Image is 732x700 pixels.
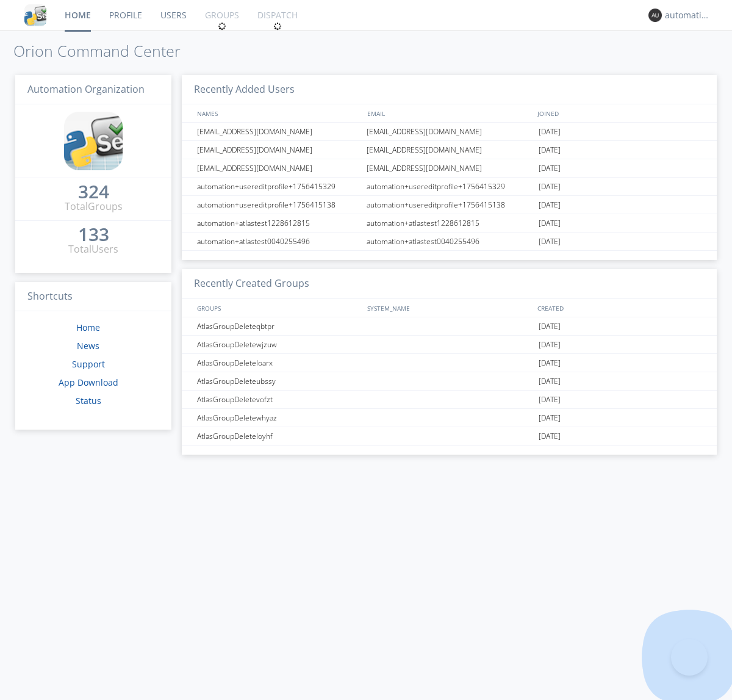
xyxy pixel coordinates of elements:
a: Home [76,322,100,333]
a: AtlasGroupDeleteloarx[DATE] [182,354,717,372]
iframe: Toggle Customer Support [671,639,708,676]
div: AtlasGroupDeleteubssy [194,372,363,390]
img: cddb5a64eb264b2086981ab96f4c1ba7 [24,4,46,26]
div: AtlasGroupDeleteqbtpr [194,317,363,335]
span: [DATE] [539,427,561,446]
span: [DATE] [539,233,561,251]
span: [DATE] [539,372,561,391]
div: automation+atlastest0040255496 [194,233,363,250]
a: [EMAIL_ADDRESS][DOMAIN_NAME][EMAIL_ADDRESS][DOMAIN_NAME][DATE] [182,123,717,141]
div: automation+usereditprofile+1756415329 [194,178,363,195]
a: AtlasGroupDeleteubssy[DATE] [182,372,717,391]
img: spin.svg [218,22,226,31]
div: AtlasGroupDeleteloarx [194,354,363,372]
span: Automation Organization [27,82,145,96]
a: 324 [78,186,109,200]
div: automation+usereditprofile+1756415138 [194,196,363,214]
span: [DATE] [539,196,561,214]
div: 133 [78,228,109,240]
a: News [77,340,99,352]
span: [DATE] [539,141,561,159]
a: Support [72,358,105,370]
a: App Download [59,377,118,388]
span: [DATE] [539,336,561,354]
div: [EMAIL_ADDRESS][DOMAIN_NAME] [194,159,363,177]
a: automation+usereditprofile+1756415329automation+usereditprofile+1756415329[DATE] [182,178,717,196]
div: AtlasGroupDeletevofzt [194,391,363,408]
a: AtlasGroupDeleteloyhf[DATE] [182,427,717,446]
h3: Recently Created Groups [182,269,717,299]
div: automation+atlastest1228612815 [364,214,536,232]
a: automation+atlastest0040255496automation+atlastest0040255496[DATE] [182,233,717,251]
div: SYSTEM_NAME [364,299,534,317]
div: AtlasGroupDeletewhyaz [194,409,363,427]
span: [DATE] [539,214,561,233]
div: automation+atlastest1228612815 [194,214,363,232]
div: AtlasGroupDeleteloyhf [194,427,363,445]
div: Total Users [68,242,118,256]
span: [DATE] [539,409,561,427]
img: 373638.png [648,9,662,22]
a: AtlasGroupDeletewjzuw[DATE] [182,336,717,354]
a: [EMAIL_ADDRESS][DOMAIN_NAME][EMAIL_ADDRESS][DOMAIN_NAME][DATE] [182,159,717,178]
span: [DATE] [539,178,561,196]
div: JOINED [534,104,705,122]
a: AtlasGroupDeleteqbtpr[DATE] [182,317,717,336]
a: AtlasGroupDeletewhyaz[DATE] [182,409,717,427]
div: [EMAIL_ADDRESS][DOMAIN_NAME] [194,123,363,140]
div: automation+atlas0022 [665,9,711,21]
span: [DATE] [539,317,561,336]
a: automation+usereditprofile+1756415138automation+usereditprofile+1756415138[DATE] [182,196,717,214]
div: EMAIL [364,104,534,122]
span: [DATE] [539,391,561,409]
span: [DATE] [539,123,561,141]
a: AtlasGroupDeletevofzt[DATE] [182,391,717,409]
div: AtlasGroupDeletewjzuw [194,336,363,353]
div: automation+usereditprofile+1756415329 [364,178,536,195]
img: cddb5a64eb264b2086981ab96f4c1ba7 [64,112,123,170]
div: 324 [78,186,109,198]
div: [EMAIL_ADDRESS][DOMAIN_NAME] [364,123,536,140]
div: automation+atlastest0040255496 [364,233,536,250]
span: [DATE] [539,159,561,178]
img: spin.svg [273,22,282,31]
h3: Shortcuts [15,282,171,312]
div: [EMAIL_ADDRESS][DOMAIN_NAME] [364,141,536,159]
a: 133 [78,228,109,242]
a: [EMAIL_ADDRESS][DOMAIN_NAME][EMAIL_ADDRESS][DOMAIN_NAME][DATE] [182,141,717,159]
div: [EMAIL_ADDRESS][DOMAIN_NAME] [364,159,536,177]
div: Total Groups [65,200,123,214]
div: [EMAIL_ADDRESS][DOMAIN_NAME] [194,141,363,159]
div: GROUPS [194,299,361,317]
a: automation+atlastest1228612815automation+atlastest1228612815[DATE] [182,214,717,233]
div: automation+usereditprofile+1756415138 [364,196,536,214]
div: NAMES [194,104,361,122]
span: [DATE] [539,354,561,372]
h3: Recently Added Users [182,75,717,105]
div: CREATED [534,299,705,317]
a: Status [76,395,101,406]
